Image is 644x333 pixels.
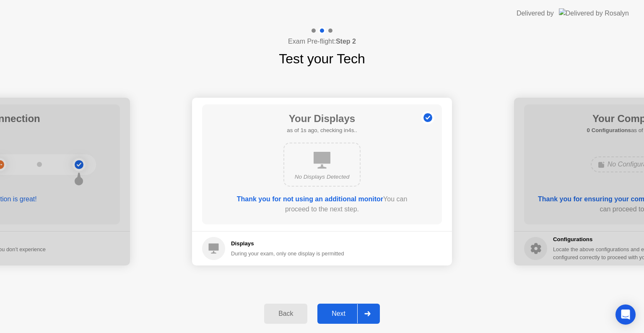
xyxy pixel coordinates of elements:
h5: Displays [231,239,344,248]
button: Next [317,304,380,324]
h4: Exam Pre-flight: [288,36,356,47]
h5: as of 1s ago, checking in4s.. [287,126,357,135]
div: Back [267,310,305,317]
div: Next [320,310,357,317]
button: Back [264,304,307,324]
h1: Your Displays [287,111,357,126]
div: Delivered by [517,8,554,18]
div: No Displays Detected [291,173,353,181]
div: Open Intercom Messenger [615,304,636,325]
img: Delivered by Rosalyn [559,8,629,18]
h1: Test your Tech [279,49,365,69]
div: During your exam, only one display is permitted [231,250,344,258]
b: Step 2 [336,38,356,45]
b: Thank you for not using an additional monitor [237,195,383,203]
div: You can proceed to the next step. [226,194,418,214]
